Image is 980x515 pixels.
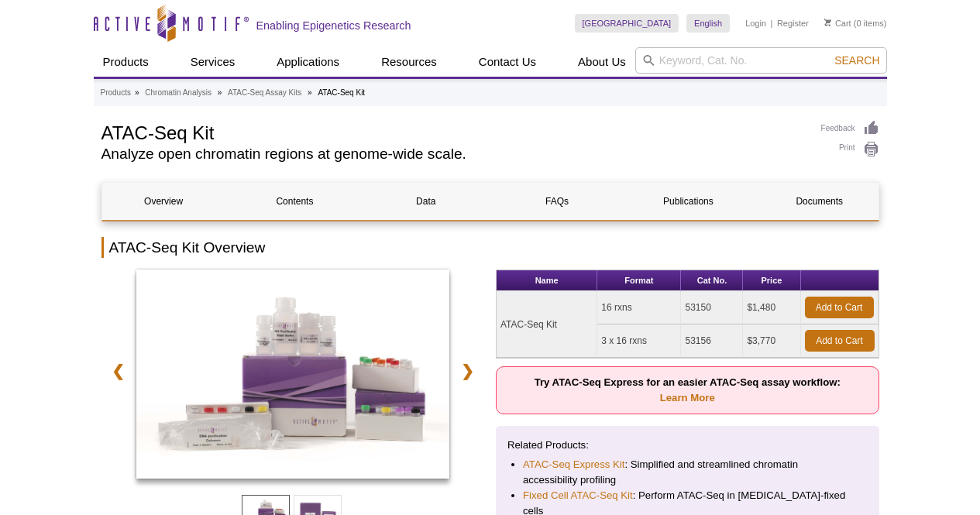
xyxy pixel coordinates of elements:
a: Products [94,47,158,77]
td: $3,770 [743,324,800,358]
h2: Analyze open chromatin regions at genome-wide scale. [101,147,806,161]
a: ATAC-Seq Kit [136,270,450,483]
li: | [771,14,773,33]
a: English [686,14,730,33]
a: Print [821,141,879,158]
a: Login [745,18,766,29]
a: ❮ [101,353,135,389]
a: About Us [569,47,635,77]
strong: Try ATAC-Seq Express for an easier ATAC-Seq assay workflow: [535,376,841,403]
a: [GEOGRAPHIC_DATA] [575,14,679,33]
a: Add to Cart [805,330,875,352]
a: ❯ [451,353,484,389]
p: Related Products: [507,438,868,453]
td: $1,480 [743,291,800,324]
td: 53150 [681,291,743,324]
li: (0 items) [824,14,887,33]
th: Format [597,270,681,291]
a: Fixed Cell ATAC-Seq Kit [523,488,633,503]
a: Products [101,86,131,100]
li: ATAC-Seq Kit [318,88,365,97]
a: Contents [233,183,356,220]
li: » [135,88,139,97]
a: Chromatin Analysis [145,86,211,100]
img: Your Cart [824,19,831,26]
input: Keyword, Cat. No. [635,47,887,74]
a: Feedback [821,120,879,137]
td: 16 rxns [597,291,681,324]
a: Register [777,18,809,29]
h2: ATAC-Seq Kit Overview [101,237,879,258]
td: ATAC-Seq Kit [497,291,597,358]
a: Services [181,47,245,77]
a: Documents [758,183,881,220]
a: Learn More [660,392,715,403]
a: Data [364,183,487,220]
th: Cat No. [681,270,743,291]
img: ATAC-Seq Kit [136,270,450,479]
a: Publications [627,183,750,220]
button: Search [830,53,884,67]
a: ATAC-Seq Express Kit [523,457,624,472]
li: » [308,88,312,97]
a: Cart [824,18,851,29]
td: 3 x 16 rxns [597,324,681,358]
h1: ATAC-Seq Kit [101,120,806,143]
a: ATAC-Seq Assay Kits [228,86,301,100]
a: Add to Cart [805,297,874,318]
a: Resources [372,47,446,77]
a: Contact Us [469,47,545,77]
td: 53156 [681,324,743,358]
li: » [218,88,222,97]
span: Search [834,54,879,67]
th: Price [743,270,800,291]
li: : Simplified and streamlined chromatin accessibility profiling [523,457,852,488]
h2: Enabling Epigenetics Research [256,19,411,33]
a: FAQs [495,183,618,220]
th: Name [497,270,597,291]
a: Applications [267,47,349,77]
a: Overview [102,183,225,220]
